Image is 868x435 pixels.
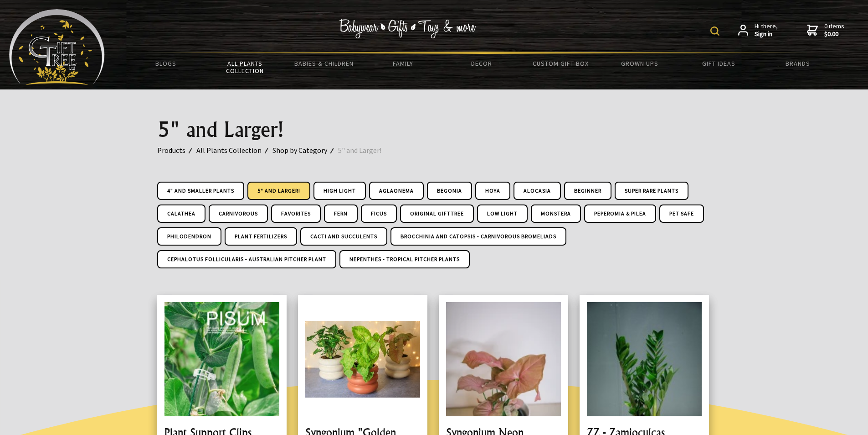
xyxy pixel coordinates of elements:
[758,54,837,73] a: Brands
[284,54,363,73] a: Babies & Children
[710,26,719,36] img: product search
[361,204,397,223] a: Ficus
[475,182,510,200] a: Hoya
[400,204,474,223] a: Original GiftTree
[205,54,284,80] a: All Plants Collection
[514,182,561,200] a: Alocasia
[9,9,105,85] img: Babyware - Gifts - Toys and more...
[615,182,688,200] a: Super Rare Plants
[271,204,321,223] a: Favorites
[324,204,358,223] a: Fern
[824,30,844,38] strong: $0.00
[157,144,196,156] a: Products
[272,144,338,156] a: Shop by Category
[755,22,778,38] span: Hi there,
[225,227,297,246] a: Plant Fertilizers
[209,204,268,223] a: Carnivorous
[427,182,472,200] a: Begonia
[477,204,528,223] a: Low Light
[157,227,221,246] a: Philodendron
[521,54,600,73] a: Custom Gift Box
[196,144,272,156] a: All Plants Collection
[157,119,711,141] h1: 5" and Larger!
[363,54,442,73] a: Family
[584,204,656,223] a: Peperomia & Pilea
[679,54,758,73] a: Gift Ideas
[564,182,611,200] a: Beginner
[157,182,244,200] a: 4" and Smaller Plants
[247,182,310,200] a: 5" and Larger!
[157,204,205,223] a: Calathea
[755,30,778,38] strong: Sign in
[157,250,336,268] a: Cephalotus Follicularis - Australian Pitcher Plant
[369,182,424,200] a: Aglaonema
[300,227,387,246] a: Cacti and Succulents
[807,22,844,38] a: 0 items$0.00
[659,204,704,223] a: Pet Safe
[600,54,679,73] a: Grown Ups
[339,19,476,38] img: Babywear - Gifts - Toys & more
[338,144,392,156] a: 5" and Larger!
[313,182,366,200] a: High Light
[339,250,470,268] a: Nepenthes - Tropical Pitcher Plants
[738,22,778,38] a: Hi there,Sign in
[531,204,581,223] a: Monstera
[390,227,566,246] a: Brocchinia And Catopsis - Carnivorous Bromeliads
[442,54,521,73] a: Decor
[127,54,205,73] a: BLOGS
[824,22,844,38] span: 0 items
